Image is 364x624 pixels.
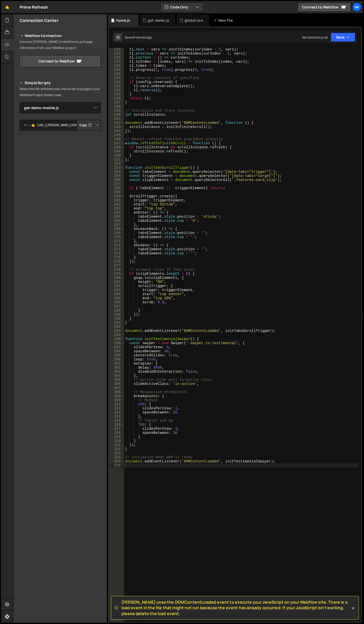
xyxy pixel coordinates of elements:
div: 260 [109,194,124,198]
div: 309 [109,394,124,398]
div: 312 [109,406,124,410]
a: Connect to Webflow [20,55,101,67]
div: Button group with nested dropdown [77,120,101,131]
div: 263 [109,206,124,211]
div: 254 [109,170,124,174]
a: 🤙 [1,1,13,13]
div: 290 [109,317,124,321]
div: 282 [109,284,124,288]
div: 325 [109,459,124,463]
div: 245 [109,133,124,137]
div: 281 [109,280,124,284]
div: 296 [109,341,124,345]
div: 321 [109,443,124,447]
div: get-demo.js [148,18,169,23]
div: 269 [109,231,124,235]
div: 287 [109,304,124,308]
div: 310 [109,398,124,402]
div: 229 [109,68,124,72]
div: Not saved to prod [302,35,328,40]
div: 299 [109,353,124,357]
div: 307 [109,386,124,390]
div: 255 [109,174,124,178]
iframe: YouTube video player [20,139,101,185]
div: 225 [109,51,124,56]
div: Prime Refresh [20,4,48,10]
div: New File [213,18,235,23]
p: Select the file and then copy the script to a page in your Webflow Project footer code. [20,86,101,98]
div: 271 [109,239,124,243]
iframe: YouTube video player [20,188,101,234]
div: 304 [109,374,124,378]
div: 240 [109,113,124,117]
div: 302 [109,366,124,370]
div: 317 [109,427,124,431]
div: home.js [116,18,130,23]
div: 288 [109,308,124,313]
div: 259 [109,190,124,194]
div: 300 [109,357,124,361]
a: Connect to Webflow [298,3,351,12]
div: 318 [109,431,124,435]
p: Connect [PERSON_NAME] to Webflow to pull page information from your Webflow project [20,39,101,51]
div: 283 [109,288,124,292]
div: 257 [109,182,124,186]
div: 275 [109,255,124,259]
div: 267 [109,223,124,227]
div: 251 [109,158,124,162]
div: 265 [109,215,124,219]
div: 301 [109,361,124,366]
div: 286 [109,300,124,304]
div: 320 [109,439,124,443]
div: 326 [109,463,124,467]
div: 243 [109,125,124,129]
div: 232 [109,80,124,84]
div: 274 [109,251,124,255]
div: 233 [109,84,124,88]
div: 292 [109,325,124,329]
div: 298 [109,349,124,353]
div: 241 [109,117,124,121]
div: 226 [109,56,124,60]
div: global.css [185,18,203,23]
div: 293 [109,329,124,333]
div: 266 [109,219,124,223]
div: 264 [109,211,124,215]
div: 250 [109,153,124,158]
div: 289 [109,313,124,317]
div: 262 [109,202,124,206]
div: Saved [125,35,152,40]
div: 239 [109,109,124,113]
div: 252 [109,162,124,166]
div: 224 [109,47,124,51]
div: 244 [109,129,124,133]
h2: Webflow Connection [20,33,101,39]
div: 277 [109,264,124,268]
div: 261 [109,198,124,202]
div: 284 [109,292,124,296]
div: 295 [109,337,124,341]
a: Mi [352,3,361,12]
div: 276 [109,259,124,264]
div: 279 [109,272,124,276]
div: 324 [109,455,124,459]
div: 230 [109,72,124,76]
div: 235 [109,92,124,96]
div: 313 [109,410,124,414]
div: 256 [109,178,124,182]
div: 247 [109,141,124,145]
div: 268 [109,227,124,231]
h2: Connection Center [20,18,59,23]
div: 297 [109,345,124,349]
div: 270 [109,235,124,239]
div: 306 [109,382,124,386]
button: Copy [77,120,94,131]
div: 319 [109,435,124,439]
div: 285 [109,296,124,300]
div: 253 [109,166,124,170]
div: 273 [109,247,124,251]
div: 227 [109,60,124,64]
div: 294 [109,333,124,337]
div: 1 minute ago [134,35,152,40]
